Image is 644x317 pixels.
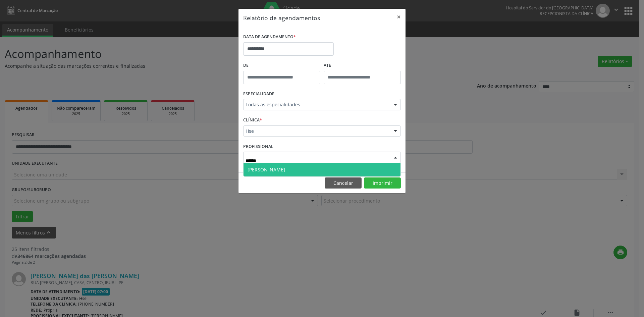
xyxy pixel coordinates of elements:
span: [PERSON_NAME] [248,166,285,173]
label: PROFISSIONAL [243,141,273,152]
button: Close [392,9,406,25]
label: ATÉ [324,60,401,71]
h5: Relatório de agendamentos [243,13,320,22]
label: ESPECIALIDADE [243,89,274,99]
span: Todas as especialidades [246,101,387,108]
label: De [243,60,320,71]
label: DATA DE AGENDAMENTO [243,32,296,42]
label: CLÍNICA [243,115,262,125]
button: Cancelar [325,177,362,189]
button: Imprimir [364,177,401,189]
span: Hse [246,128,387,135]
